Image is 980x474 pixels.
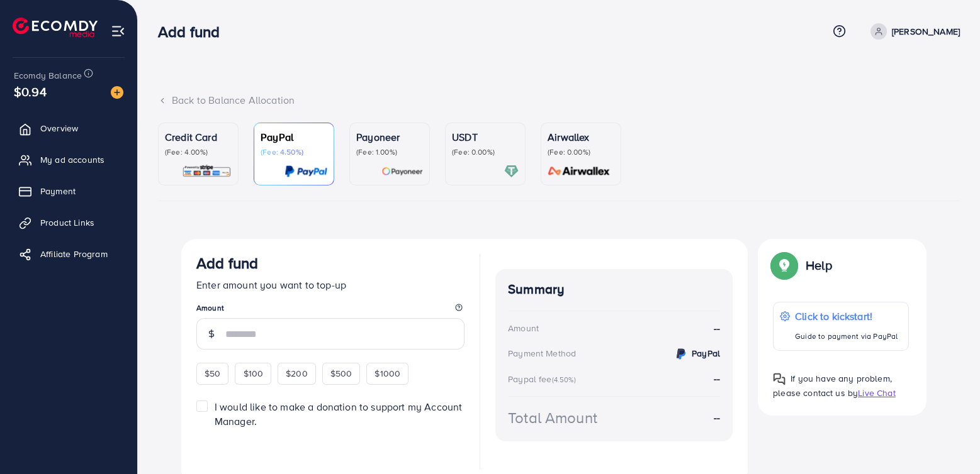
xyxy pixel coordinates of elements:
div: Paypal fee [508,373,580,385]
a: [PERSON_NAME] [865,23,960,40]
p: Enter amount you want to top-up [196,277,465,292]
span: Live Chat [858,387,895,399]
span: Overview [40,122,78,135]
img: card [504,164,519,179]
p: PayPal [261,130,327,145]
legend: Amount [196,302,465,318]
small: (4.50%) [552,375,576,385]
span: Affiliate Program [40,248,108,260]
p: (Fee: 4.00%) [165,147,232,157]
p: Airwallex [548,130,614,145]
img: card [381,164,423,179]
img: credit [673,346,689,361]
div: Total Amount [508,407,597,429]
span: $1000 [375,367,400,380]
span: $50 [205,367,220,380]
h4: Summary [508,282,720,297]
img: logo [13,18,98,37]
p: (Fee: 4.50%) [261,147,327,157]
span: Payment [40,185,76,197]
img: image [111,86,123,99]
img: Popup guide [773,254,796,277]
p: (Fee: 0.00%) [548,147,614,157]
strong: PayPal [692,347,720,360]
span: My ad accounts [40,153,104,166]
p: [PERSON_NAME] [892,24,960,39]
p: (Fee: 1.00%) [356,147,423,157]
p: Guide to payment via PayPal [795,329,898,344]
h3: Add fund [196,254,258,272]
div: Back to Balance Allocation [158,93,960,107]
p: Credit Card [165,130,232,145]
span: Product Links [40,216,94,229]
div: Amount [508,322,539,334]
span: $500 [330,367,352,380]
span: I would like to make a donation to support my Account Manager. [215,400,462,428]
a: Payment [9,179,128,204]
strong: -- [714,321,720,336]
p: Click to kickstart! [795,309,898,324]
span: $100 [243,367,263,380]
span: $200 [286,367,308,380]
img: card [284,164,327,179]
div: Payment Method [508,347,576,360]
strong: -- [714,411,720,425]
a: Affiliate Program [9,241,128,267]
a: Overview [9,116,128,141]
img: card [182,164,232,179]
p: USDT [452,130,519,145]
p: Payoneer [356,130,423,145]
a: Product Links [9,210,128,235]
iframe: Chat [926,417,971,465]
span: If you have any problem, please contact us by [773,372,892,399]
strong: -- [714,372,720,385]
p: Help [806,258,832,273]
p: (Fee: 0.00%) [452,147,519,157]
img: menu [111,24,125,38]
span: Ecomdy Balance [14,69,82,82]
a: My ad accounts [9,147,128,172]
img: Popup guide [773,373,786,385]
img: card [544,164,614,179]
span: $0.94 [14,82,47,101]
h3: Add fund [158,23,230,41]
